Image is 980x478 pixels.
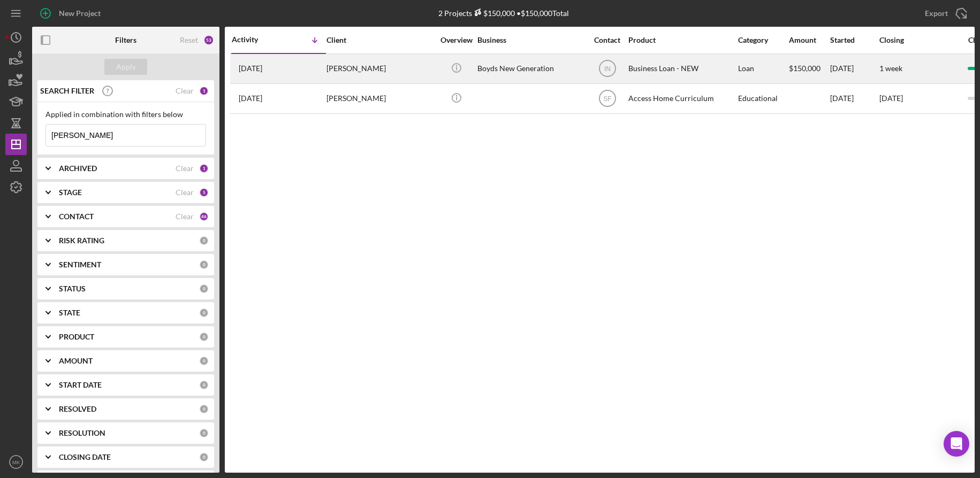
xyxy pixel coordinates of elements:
[176,87,194,95] div: Clear
[830,84,878,113] div: [DATE]
[944,431,969,457] div: Open Intercom Messenger
[628,84,735,113] div: Access Home Curriculum
[180,36,198,44] div: Reset
[477,36,584,44] div: Business
[176,212,194,221] div: Clear
[738,36,788,44] div: Category
[326,84,434,113] div: [PERSON_NAME]
[59,405,96,413] b: RESOLVED
[603,95,611,103] text: SF
[830,36,878,44] div: Started
[199,260,209,269] div: 0
[115,36,136,44] b: Filters
[59,284,86,293] b: STATUS
[32,3,111,24] button: New Project
[5,451,27,473] button: MK
[199,356,209,366] div: 0
[199,164,209,173] div: 1
[199,212,209,221] div: 46
[477,55,584,83] div: Boyds New Generation
[40,87,94,95] b: SEARCH FILTER
[59,188,82,197] b: STAGE
[925,3,948,24] div: Export
[199,332,209,342] div: 0
[59,381,102,389] b: START DATE
[199,284,209,294] div: 0
[879,36,960,44] div: Closing
[104,59,147,75] button: Apply
[628,36,735,44] div: Product
[59,309,80,317] b: STATE
[232,35,279,44] div: Activity
[176,164,194,173] div: Clear
[914,3,975,24] button: Export
[604,65,611,73] text: IN
[59,164,97,173] b: ARCHIVED
[326,55,434,83] div: [PERSON_NAME]
[879,94,903,103] time: [DATE]
[326,36,434,44] div: Client
[176,188,194,197] div: Clear
[59,212,94,221] b: CONTACT
[59,357,93,365] b: AMOUNT
[879,64,902,73] time: 1 week
[199,188,209,197] div: 5
[738,84,788,113] div: Educational
[59,236,104,245] b: RISK RATING
[199,86,209,96] div: 1
[438,9,569,18] div: 2 Projects • $150,000 Total
[59,3,101,24] div: New Project
[628,55,735,83] div: Business Loan - NEW
[12,459,20,465] text: MK
[199,380,209,390] div: 0
[199,404,209,414] div: 0
[116,59,136,75] div: Apply
[59,260,101,269] b: SENTIMENT
[45,110,206,119] div: Applied in combination with filters below
[738,55,788,83] div: Loan
[472,9,515,18] div: $150,000
[59,333,94,341] b: PRODUCT
[830,55,878,83] div: [DATE]
[199,428,209,438] div: 0
[203,35,214,45] div: 53
[239,94,262,103] time: 2024-11-19 21:37
[59,429,105,437] b: RESOLUTION
[789,36,829,44] div: Amount
[239,64,262,73] time: 2025-09-17 20:15
[789,64,821,73] span: $150,000
[199,452,209,462] div: 0
[587,36,627,44] div: Contact
[59,453,111,461] b: CLOSING DATE
[199,308,209,318] div: 0
[436,36,476,44] div: Overview
[199,236,209,245] div: 0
